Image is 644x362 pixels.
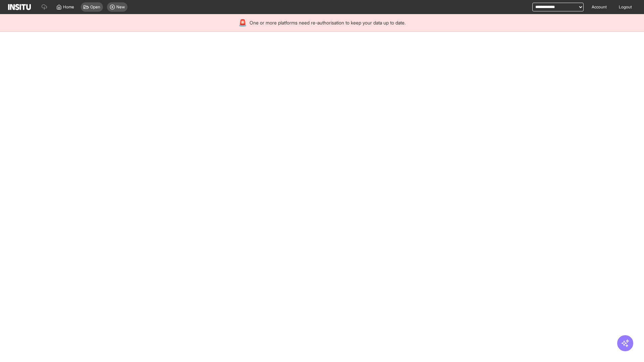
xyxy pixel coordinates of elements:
[250,19,406,26] span: One or more platforms need re-authorisation to keep your data up to date.
[90,4,100,10] span: Open
[63,4,74,10] span: Home
[8,4,31,10] img: Logo
[116,4,125,10] span: New
[238,18,247,27] div: 🚨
